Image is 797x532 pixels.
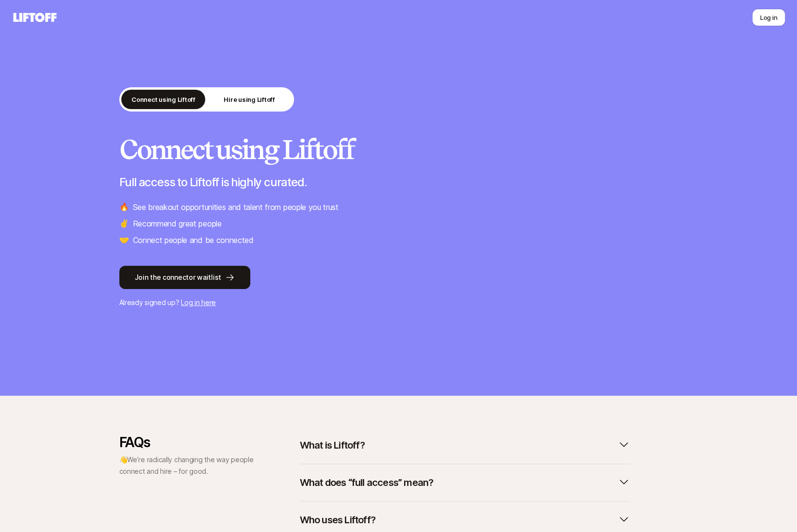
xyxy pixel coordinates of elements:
[119,455,254,475] span: We’re radically changing the way people connect and hire – for good.
[181,298,216,306] a: Log in here
[119,266,250,289] button: Join the connector waitlist
[300,438,365,452] p: What is Liftoff?
[119,176,678,189] p: Full access to Liftoff is highly curated.
[133,201,339,213] p: See breakout opportunities and talent from people you trust
[752,9,785,26] button: Log in
[119,454,255,477] p: 👋
[300,472,630,493] button: What does “full access” mean?
[300,476,434,489] p: What does “full access” mean?
[133,234,254,246] p: Connect people and be connected
[119,266,678,289] a: Join the connector waitlist
[119,297,678,308] p: Already signed up?
[119,217,129,230] span: ✌️
[300,509,630,531] button: Who uses Liftoff?
[131,95,195,104] p: Connect using Liftoff
[300,435,630,456] button: What is Liftoff?
[119,201,129,213] span: 🔥
[119,135,678,164] h2: Connect using Liftoff
[133,217,222,230] p: Recommend great people
[119,435,255,450] p: FAQs
[224,95,275,104] p: Hire using Liftoff
[300,513,375,527] p: Who uses Liftoff?
[119,234,129,246] span: 🤝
